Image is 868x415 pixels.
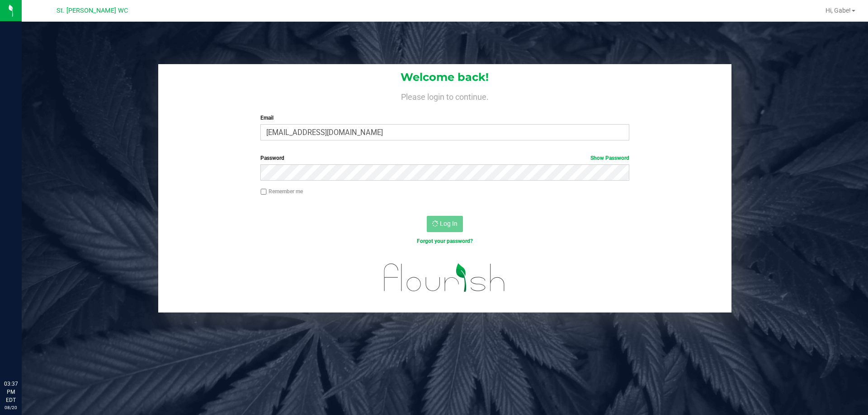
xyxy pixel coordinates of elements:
[590,155,629,161] a: Show Password
[260,189,267,195] input: Remember me
[260,187,303,196] label: Remember me
[373,255,516,301] img: flourish_logo.svg
[4,380,18,404] p: 03:37 PM EDT
[440,220,458,227] span: Log In
[826,7,851,14] span: Hi, Gabe!
[57,7,128,14] span: St. [PERSON_NAME] WC
[158,71,731,83] h1: Welcome back!
[260,114,629,122] label: Email
[4,404,18,411] p: 08/20
[427,216,463,232] button: Log In
[417,238,473,244] a: Forgot your password?
[260,155,284,161] span: Password
[158,90,731,101] h4: Please login to continue.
